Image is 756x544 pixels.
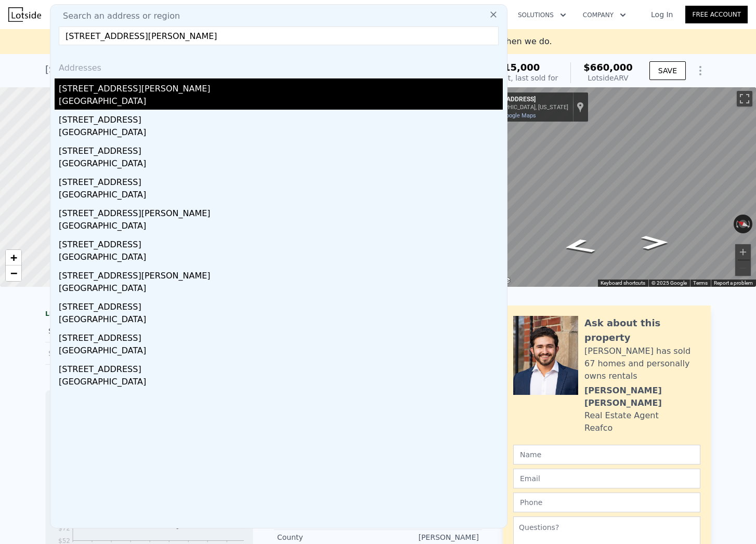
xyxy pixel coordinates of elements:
div: [GEOGRAPHIC_DATA] [59,220,503,234]
a: Zoom in [6,250,21,266]
button: Zoom in [735,244,751,260]
a: Terms (opens in new tab) [693,280,708,286]
div: [STREET_ADDRESS] [480,96,568,104]
div: [STREET_ADDRESS] , [PERSON_NAME] , OH 45040 [45,62,275,77]
div: [STREET_ADDRESS][PERSON_NAME] [59,266,503,282]
div: [GEOGRAPHIC_DATA] [59,95,503,110]
div: [STREET_ADDRESS][PERSON_NAME] [59,78,503,95]
div: [GEOGRAPHIC_DATA] [59,126,503,141]
span: $415,000 [491,62,540,73]
button: Toggle fullscreen view [737,91,752,107]
div: [GEOGRAPHIC_DATA] [59,282,503,297]
div: Lotside ARV [583,73,633,83]
path: Go Southeast, Ash Ct [630,232,680,253]
div: [PERSON_NAME] has sold 67 homes and personally owns rentals [584,345,700,382]
a: Show location on map [577,101,584,113]
input: Enter an address, city, region, neighborhood or zip code [59,26,499,45]
span: Search an address or region [55,10,180,22]
div: [STREET_ADDRESS] [59,234,503,251]
input: Email [513,469,700,488]
button: Show Options [690,60,711,81]
span: − [10,267,17,280]
button: SAVE [649,61,686,80]
div: [STREET_ADDRESS] [59,297,503,313]
div: [GEOGRAPHIC_DATA] [59,251,503,266]
a: Report a problem [714,280,753,286]
div: [PERSON_NAME] [PERSON_NAME] [584,384,700,409]
div: Reafco [584,422,612,434]
a: Log In [638,9,685,20]
div: Street View [476,87,756,287]
button: Solutions [510,6,575,24]
div: County [277,532,378,542]
div: [GEOGRAPHIC_DATA], [US_STATE] [480,104,568,111]
div: Real Estate Agent [584,409,659,422]
span: $660,000 [583,62,633,73]
div: Sold [48,324,141,338]
div: Off Market, last sold for [473,73,558,83]
div: [GEOGRAPHIC_DATA] [59,344,503,359]
button: Company [575,6,634,24]
div: LISTING & SALE HISTORY [45,310,253,320]
input: Name [513,445,700,465]
a: View on Google Maps [480,112,536,119]
div: Ask about this property [584,316,700,345]
button: Zoom out [735,260,751,276]
input: Phone [513,493,700,512]
div: [GEOGRAPHIC_DATA] [59,313,503,328]
div: [STREET_ADDRESS] [59,110,503,126]
div: [GEOGRAPHIC_DATA] [59,376,503,390]
button: Rotate clockwise [747,215,753,233]
path: Go Northwest, Ash Ct [548,235,609,258]
span: © 2025 Google [651,280,687,286]
div: [PERSON_NAME] [378,532,479,542]
div: Map [476,87,756,287]
button: Keyboard shortcuts [601,280,645,287]
div: Sold [48,347,141,360]
div: [GEOGRAPHIC_DATA] [59,157,503,172]
tspan: $72 [58,525,70,532]
div: Addresses [55,54,503,78]
a: Free Account [685,6,748,23]
div: [STREET_ADDRESS] [59,359,503,376]
img: Lotside [8,7,41,22]
div: [GEOGRAPHIC_DATA] [59,189,503,203]
div: [STREET_ADDRESS][PERSON_NAME] [59,203,503,220]
div: [STREET_ADDRESS] [59,172,503,189]
div: [STREET_ADDRESS] [59,328,503,344]
div: [STREET_ADDRESS] [59,141,503,157]
button: Reset the view [733,217,753,232]
a: Zoom out [6,266,21,281]
button: Rotate counterclockwise [734,215,739,233]
span: + [10,251,17,264]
